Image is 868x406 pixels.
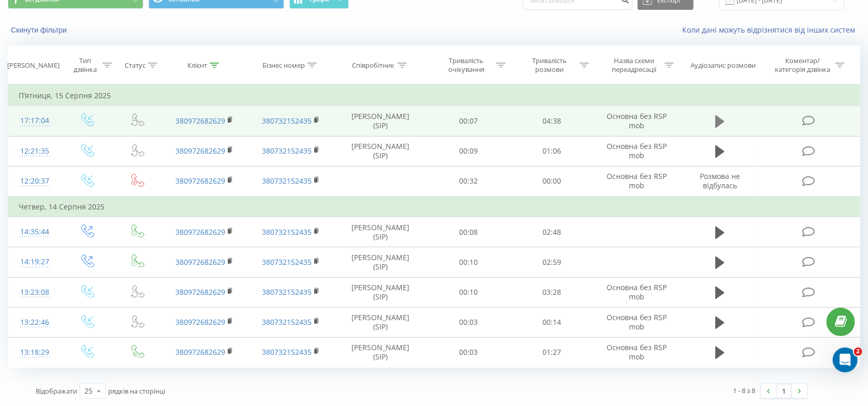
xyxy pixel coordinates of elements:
[733,385,756,396] div: 1 - 8 з 8
[522,56,577,74] div: Тривалість розмови
[70,56,100,74] div: Тип дзвінка
[334,337,427,367] td: [PERSON_NAME] (SIP)
[19,342,51,363] div: 13:18:29
[19,141,51,161] div: 12:21:35
[427,166,510,197] td: 00:32
[594,337,680,367] td: Основна без RSP mob
[854,348,862,356] span: 2
[510,337,594,367] td: 01:27
[427,247,510,277] td: 00:10
[108,386,165,396] span: рядків на сторінці
[262,116,312,126] a: 380732152435
[510,307,594,337] td: 00:14
[427,307,510,337] td: 00:03
[510,166,594,197] td: 00:00
[438,56,494,74] div: Тривалість очікування
[594,307,680,337] td: Основна без RSP mob
[594,106,680,136] td: Основна без RSP mob
[833,348,858,372] iframe: Intercom live chat
[125,61,145,70] div: Статус
[175,317,225,327] a: 380972682629
[262,347,312,357] a: 380732152435
[682,25,860,35] a: Коли дані можуть відрізнятися вiд інших систем
[36,386,77,396] span: Відображати
[19,312,51,333] div: 13:22:46
[84,386,93,396] div: 25
[427,217,510,247] td: 00:08
[19,171,51,191] div: 12:20:37
[19,111,51,131] div: 17:17:04
[8,85,860,106] td: П’ятниця, 15 Серпня 2025
[19,252,51,272] div: 14:19:27
[510,247,594,277] td: 02:59
[8,25,72,35] button: Скинути фільтри
[262,287,312,297] a: 380732152435
[594,136,680,166] td: Основна без RSP mob
[262,146,312,156] a: 380732152435
[187,61,207,70] div: Клієнт
[262,257,312,267] a: 380732152435
[175,227,225,237] a: 380972682629
[175,176,225,186] a: 380972682629
[510,217,594,247] td: 02:48
[352,61,395,70] div: Співробітник
[262,317,312,327] a: 380732152435
[334,106,427,136] td: [PERSON_NAME] (SIP)
[334,247,427,277] td: [PERSON_NAME] (SIP)
[594,166,680,197] td: Основна без RSP mob
[8,197,860,217] td: Четвер, 14 Серпня 2025
[334,277,427,307] td: [PERSON_NAME] (SIP)
[427,337,510,367] td: 00:03
[700,171,740,190] span: Розмова не відбулась
[262,61,305,70] div: Бізнес номер
[607,56,662,74] div: Назва схеми переадресації
[427,136,510,166] td: 00:09
[334,136,427,166] td: [PERSON_NAME] (SIP)
[427,277,510,307] td: 00:10
[19,282,51,303] div: 13:23:08
[175,287,225,297] a: 380972682629
[691,61,756,70] div: Аудіозапис розмови
[510,106,594,136] td: 04:38
[776,384,792,398] a: 1
[262,176,312,186] a: 380732152435
[175,116,225,126] a: 380972682629
[7,61,60,70] div: [PERSON_NAME]
[510,277,594,307] td: 03:28
[334,307,427,337] td: [PERSON_NAME] (SIP)
[427,106,510,136] td: 00:07
[175,146,225,156] a: 380972682629
[594,277,680,307] td: Основна без RSP mob
[772,56,833,74] div: Коментар/категорія дзвінка
[334,217,427,247] td: [PERSON_NAME] (SIP)
[175,257,225,267] a: 380972682629
[19,222,51,242] div: 14:35:44
[510,136,594,166] td: 01:06
[262,227,312,237] a: 380732152435
[175,347,225,357] a: 380972682629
